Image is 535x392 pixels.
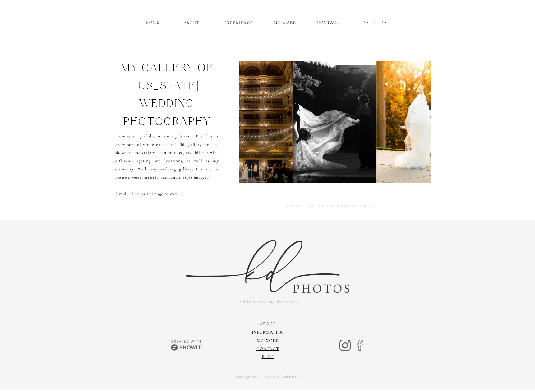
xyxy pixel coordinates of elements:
[256,346,279,351] a: Contact
[293,61,376,183] img: Flowing veil shot in black and white at Loyola, Maryland Wedding
[284,204,386,211] a: [US_STATE] WEDDING PHOTOGRAPHY, [PERSON_NAME] PHOTOS
[317,19,340,24] a: CONTACT
[376,61,468,183] img: Groom holding bride and dipping her, BCC wedding
[360,19,388,24] a: RESOURCES
[273,19,297,25] a: MY WORK
[262,354,274,359] a: Blog
[224,19,254,25] a: EXPERIENCE
[141,373,395,381] a: copyright 2025 [PERSON_NAME] Photos
[252,330,285,335] a: information
[145,19,160,24] a: HOME
[115,132,219,189] p: From country clubs to country barns... I've shot at every sort of venue out there! This gallery a...
[184,19,200,25] a: ABOUT
[203,298,335,305] a: Baltimore wedding photography
[260,321,276,327] a: About
[107,61,228,131] h1: my gallery of [US_STATE] wedding photography
[257,338,279,343] a: My Work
